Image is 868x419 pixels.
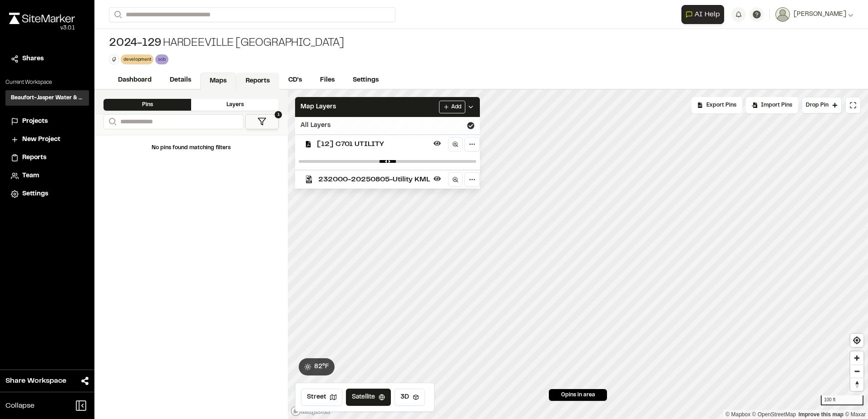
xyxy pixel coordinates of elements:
[821,395,863,405] div: 100 ft
[850,351,863,365] button: Zoom in
[109,7,125,22] button: Search
[109,72,161,89] a: Dashboard
[11,117,84,127] a: Projects
[236,73,279,90] a: Reports
[561,391,595,399] span: 0 pins in area
[11,54,84,64] a: Shares
[155,54,168,64] div: sob
[22,54,44,64] span: Shares
[11,153,84,163] a: Reports
[695,9,720,20] span: AI Help
[11,189,84,199] a: Settings
[318,174,430,185] span: 232000-20250805-Utility KML
[121,54,153,64] div: development
[775,7,853,22] button: [PERSON_NAME]
[104,99,191,111] div: Pins
[9,13,75,24] img: rebrand.png
[291,406,330,416] a: Mapbox logo
[752,411,796,418] a: OpenStreetMap
[109,36,161,51] span: 2024-129
[448,137,463,151] a: Zoom to layer
[301,102,336,112] span: Map Layers
[725,411,750,418] a: Mapbox
[22,189,48,199] span: Settings
[279,72,311,89] a: CD's
[5,400,35,411] span: Collapse
[11,171,84,181] a: Team
[806,101,829,109] span: Drop Pin
[295,117,480,134] div: All Layers
[845,411,866,418] a: Maxar
[152,146,231,150] span: No pins found matching filters
[305,175,313,183] img: kml_black_icon64.png
[344,72,388,89] a: Settings
[288,90,868,419] canvas: Map
[22,153,46,163] span: Reports
[775,7,790,22] img: User
[432,138,443,149] button: Hide layer
[161,72,200,89] a: Details
[104,114,120,129] button: Search
[22,135,60,145] span: New Project
[448,172,463,187] a: Zoom to layer
[346,389,391,406] button: Satellite
[109,54,119,64] button: Edit Tags
[5,375,66,386] span: Share Workspace
[439,101,465,113] button: Add
[301,389,342,406] button: Street
[681,5,728,24] div: Open AI Assistant
[681,5,724,24] button: Open AI Assistant
[691,97,742,113] div: No pins available to export
[299,358,335,375] button: 82°F
[850,365,863,378] button: Zoom out
[794,10,846,19] span: [PERSON_NAME]
[5,78,89,87] p: Current Workspace
[109,36,344,51] div: Hardeeville [GEOGRAPHIC_DATA]
[761,101,792,109] span: Import Pins
[746,97,798,113] div: Import Pins into your project
[395,389,425,406] button: 3D
[22,171,39,181] span: Team
[200,73,236,90] a: Maps
[802,97,842,113] button: Drop Pin
[9,24,75,32] div: Oh geez...please don't...
[311,72,344,89] a: Files
[22,117,48,127] span: Projects
[451,103,461,111] span: Add
[799,411,843,418] a: Map feedback
[245,114,279,129] button: 1
[706,101,736,109] span: Export Pins
[275,111,282,118] span: 1
[11,94,84,102] h3: Beaufort-Jasper Water & Sewer Authority
[850,378,863,391] button: Reset bearing to north
[317,139,430,150] span: [12] C701 UTILITY
[191,99,279,111] div: Layers
[314,362,329,372] span: 82 ° F
[850,334,863,347] button: Find my location
[850,365,863,378] span: Zoom out
[11,135,84,145] a: New Project
[432,173,443,184] button: Hide layer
